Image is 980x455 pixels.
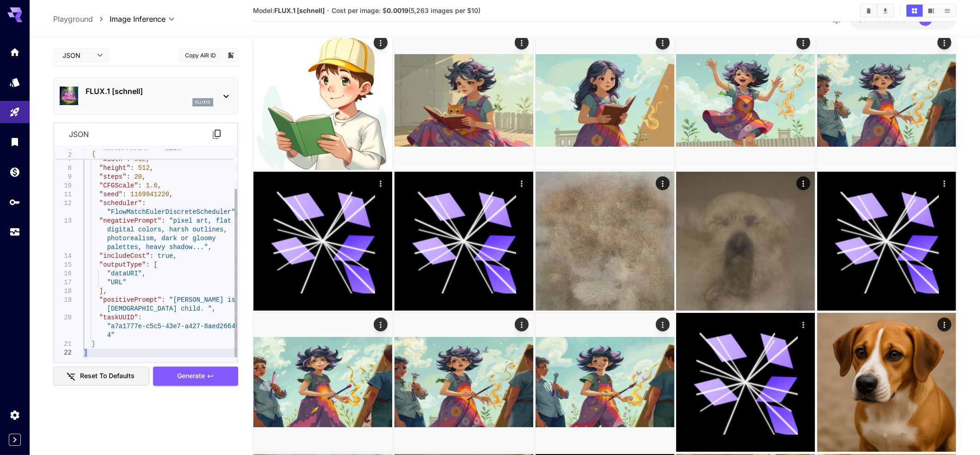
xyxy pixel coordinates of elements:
[9,166,20,178] div: Wallet
[374,176,388,190] div: Actions
[208,243,212,251] span: ,
[53,367,149,386] button: Reset to defaults
[153,367,238,386] button: Generate
[937,176,951,190] div: Actions
[515,176,529,190] div: Actions
[180,49,222,62] button: Copy AIR ID
[107,208,235,216] span: "FlowMatchEulerDiscreteScheduler"
[99,173,127,181] span: "steps"
[169,191,173,198] span: ,
[60,82,232,110] div: FLUX.1 [schnell]flux1s
[515,318,529,331] div: Actions
[859,15,879,23] span: $6.79
[54,173,72,181] div: 9
[387,6,408,14] b: 0.0019
[53,13,93,25] a: Playground
[146,156,150,163] span: ,
[135,156,146,163] span: 512
[655,36,669,50] div: Actions
[135,173,142,181] span: 20
[54,151,72,160] span: 2
[107,331,115,339] span: 4"
[99,314,138,321] span: "taskUUID"
[138,164,150,172] span: 512
[161,217,165,224] span: :
[107,226,228,233] span: digital colors, harsh outlines,
[62,50,91,60] span: JSON
[107,305,212,312] span: [DEMOGRAPHIC_DATA] child. "
[796,36,810,50] div: Actions
[676,172,815,311] img: Z
[154,261,158,268] span: [
[54,190,72,199] div: 11
[54,155,72,164] div: 7
[169,217,231,224] span: "pixel art, flat
[906,4,956,18] div: Show images in grid viewShow images in video viewShow images in list view
[69,129,89,140] p: json
[817,313,956,452] img: 2Q==
[394,313,533,452] img: 4Q+B9HVWwcanhTac87KNO9TTl4jRH3g8db8RsvuL2RSoL0XtylPk8KJEoCbYAAAA
[796,318,810,331] div: Actions
[99,182,138,189] span: "CFGScale"
[861,5,877,17] button: Clear Images
[107,243,208,251] span: palettes, heavy shadow..."
[9,76,20,88] div: Models
[374,318,388,331] div: Actions
[54,181,72,190] div: 10
[158,252,173,260] span: true
[274,6,325,14] b: FLUX.1 [schnell]
[142,173,146,181] span: ,
[84,349,87,356] span: ]
[54,340,72,349] div: 21
[86,86,213,97] p: FLUX.1 [schnell]
[877,5,894,17] button: Download All
[9,434,21,446] button: Expand sidebar
[374,36,388,50] div: Actions
[123,191,126,198] span: :
[54,261,72,269] div: 15
[54,313,72,322] div: 20
[99,191,123,198] span: "seed"
[99,261,146,268] span: "outputType"
[939,5,955,17] button: Show images in list view
[9,136,20,148] div: Library
[99,252,150,260] span: "includeCost"
[142,199,146,207] span: :
[253,6,325,14] span: Model:
[127,156,130,163] span: :
[655,318,669,331] div: Actions
[9,196,20,208] div: API Keys
[536,313,674,452] img: vClJnM4pBTbXQAY89nxiP0QnZsAAA
[253,313,392,452] img: 00feVYRG2T4fTWvJYBKHZAAAAA=
[99,217,161,224] span: "negativePrompt"
[99,296,161,304] span: "positivePrompt"
[138,182,142,189] span: :
[54,278,72,287] div: 17
[54,269,72,278] div: 16
[54,252,72,261] div: 14
[817,31,956,170] img: Z
[169,296,266,304] span: "[PERSON_NAME] is a human
[54,217,72,225] div: 13
[130,164,134,172] span: :
[327,5,329,16] p: ·
[161,296,165,304] span: :
[9,409,20,421] div: Settings
[860,4,894,18] div: Clear ImagesDownload All
[9,226,20,238] div: Usage
[92,150,95,158] span: {
[99,287,103,295] span: ]
[253,31,392,170] img: Z
[146,182,158,189] span: 1.6
[536,31,674,170] img: Z
[9,46,20,58] div: Home
[54,296,72,305] div: 19
[879,15,911,23] span: credits left
[195,99,210,106] p: flux1s
[173,252,177,260] span: ,
[937,318,951,331] div: Actions
[937,36,951,50] div: Actions
[923,5,939,17] button: Show images in video view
